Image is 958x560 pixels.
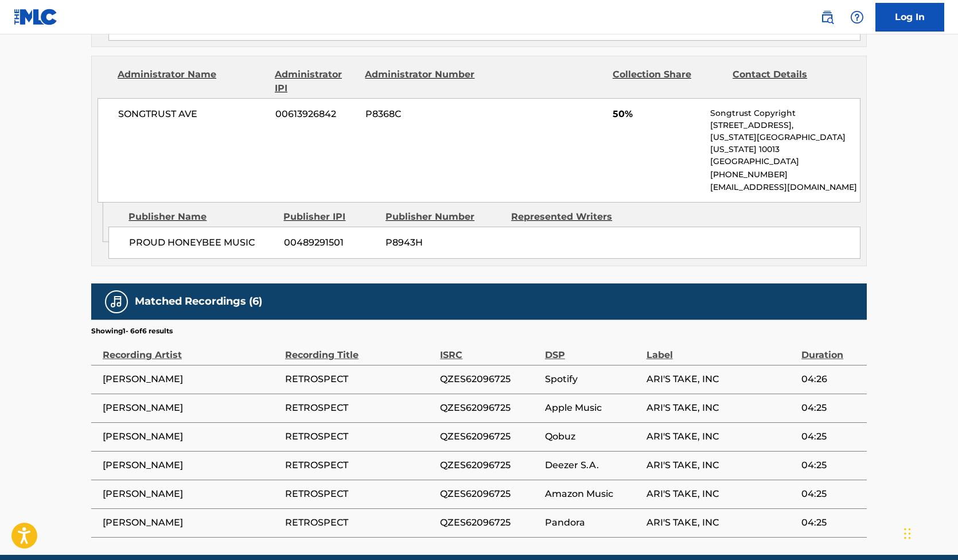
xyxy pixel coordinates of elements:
span: ARI'S TAKE, INC [647,401,796,415]
span: 04:25 [801,458,861,472]
p: [US_STATE][GEOGRAPHIC_DATA][US_STATE] 10013 [710,131,860,155]
span: Apple Music [545,401,641,415]
span: 04:25 [801,516,861,530]
span: ARI'S TAKE, INC [647,372,796,386]
span: P8943H [385,236,503,250]
span: QZES62096725 [440,372,539,386]
span: 04:25 [801,401,861,415]
span: RETROSPECT [285,401,434,415]
div: Label [647,336,796,362]
span: ARI'S TAKE, INC [647,430,796,444]
div: Publisher Number [385,210,503,224]
span: 04:25 [801,487,861,501]
span: 04:26 [801,372,861,386]
span: P8368C [365,107,477,121]
p: Songtrust Copyright [710,107,860,119]
span: [PERSON_NAME] [103,487,279,501]
div: Administrator Number [365,68,476,95]
span: Qobuz [545,430,641,444]
span: ARI'S TAKE, INC [647,487,796,501]
span: PROUD HONEYBEE MUSIC [129,236,275,250]
span: QZES62096725 [440,458,539,472]
span: 00613926842 [275,107,357,121]
a: Public Search [816,6,839,29]
span: [PERSON_NAME] [103,372,279,386]
span: ARI'S TAKE, INC [647,516,796,530]
img: help [850,10,864,24]
span: QZES62096725 [440,430,539,444]
h5: Matched Recordings (6) [135,295,262,308]
span: RETROSPECT [285,487,434,501]
span: QZES62096725 [440,401,539,415]
span: ARI'S TAKE, INC [647,458,796,472]
div: Collection Share [613,68,724,95]
p: Showing 1 - 6 of 6 results [91,326,173,336]
img: MLC Logo [14,9,58,25]
div: Drag [904,516,911,551]
div: Recording Artist [103,336,279,362]
div: Administrator IPI [275,68,356,95]
span: RETROSPECT [285,372,434,386]
span: [PERSON_NAME] [103,516,279,530]
div: ISRC [440,336,539,362]
span: QZES62096725 [440,516,539,530]
span: [PERSON_NAME] [103,430,279,444]
div: Recording Title [285,336,434,362]
span: 04:25 [801,430,861,444]
div: Publisher IPI [283,210,377,224]
span: SONGTRUST AVE [118,107,267,121]
p: [PHONE_NUMBER] [710,168,860,181]
span: [PERSON_NAME] [103,458,279,472]
iframe: Chat Widget [901,505,958,560]
span: RETROSPECT [285,458,434,472]
p: [GEOGRAPHIC_DATA] [710,155,860,168]
p: [EMAIL_ADDRESS][DOMAIN_NAME] [710,181,860,193]
span: Spotify [545,372,641,386]
span: RETROSPECT [285,430,434,444]
div: Help [846,6,869,29]
div: Represented Writers [511,210,628,224]
span: Amazon Music [545,487,641,501]
div: Contact Details [733,68,844,95]
span: Deezer S.A. [545,458,641,472]
a: Log In [875,3,944,32]
div: DSP [545,336,641,362]
p: [STREET_ADDRESS], [710,119,860,131]
span: QZES62096725 [440,487,539,501]
span: [PERSON_NAME] [103,401,279,415]
span: 00489291501 [284,236,377,250]
img: Matched Recordings [110,295,123,309]
span: Pandora [545,516,641,530]
span: 50% [613,107,702,121]
img: search [820,10,834,24]
div: Duration [801,336,861,362]
span: RETROSPECT [285,516,434,530]
div: Publisher Name [128,210,275,224]
div: Administrator Name [118,68,266,95]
